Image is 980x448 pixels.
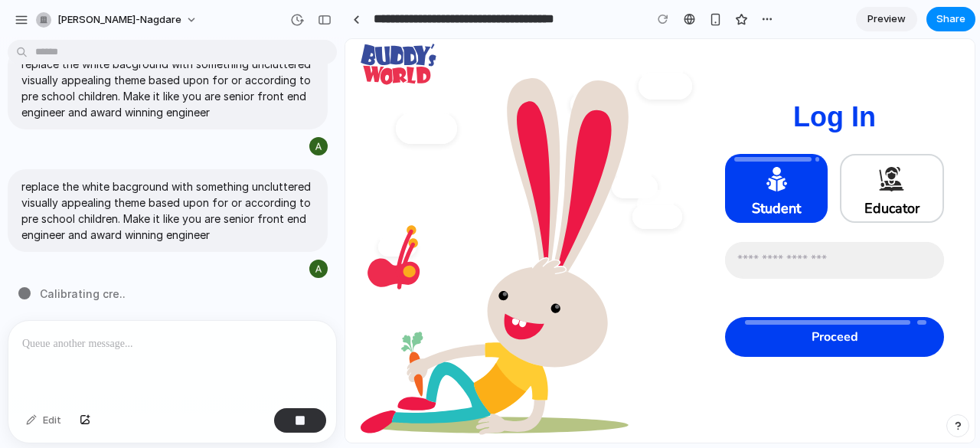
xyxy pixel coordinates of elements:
[40,286,126,302] span: Calibrating cre ..
[21,56,314,120] p: replace the white bacground with something uncluttered visually appealing theme based upon for or...
[30,8,205,32] button: [PERSON_NAME]-nagdare
[380,278,599,318] button: Proceed
[926,7,975,31] button: Share
[21,178,314,243] p: replace the white bacground with something uncluttered visually appealing theme based upon for or...
[856,7,917,31] a: Preview
[57,12,181,28] span: [PERSON_NAME]-nagdare
[466,290,513,306] span: Proceed
[867,11,906,27] span: Preview
[407,125,456,178] span: Student
[936,11,965,27] span: Share
[519,125,574,178] span: Educator
[364,63,614,93] h1: Log In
